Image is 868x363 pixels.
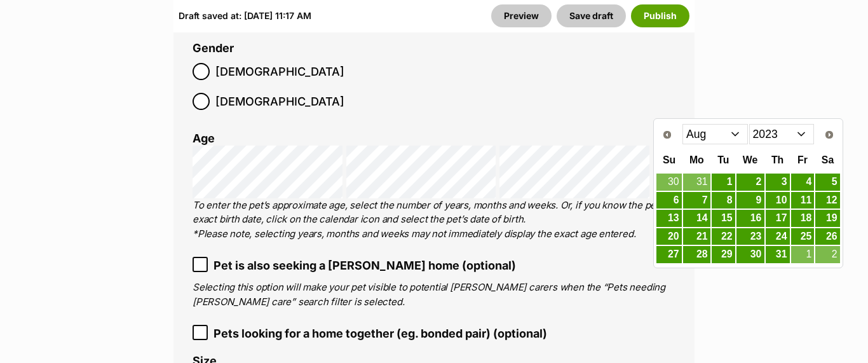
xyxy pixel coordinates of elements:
[815,174,839,191] a: 5
[631,4,689,27] button: Publish
[791,228,815,245] a: 25
[717,154,729,165] span: Tuesday
[815,228,839,245] a: 26
[743,154,757,165] span: Wednesday
[193,280,675,309] p: Selecting this option will make your pet visible to potential [PERSON_NAME] carers when the “Pets...
[656,246,681,263] a: 27
[824,130,834,140] span: Next
[683,210,710,227] a: 14
[822,154,834,165] span: Saturday
[712,192,735,209] a: 8
[193,42,234,55] label: Gender
[656,174,681,191] a: 30
[766,192,790,209] a: 10
[736,228,764,245] a: 23
[214,325,547,342] span: Pets looking for a home together (eg. bonded pair) (optional)
[193,198,675,242] p: To enter the pet’s approximate age, select the number of years, months and weeks. Or, if you know...
[712,228,735,245] a: 22
[662,130,672,140] span: Prev
[791,246,815,263] a: 1
[815,246,839,263] a: 2
[815,192,839,209] a: 12
[736,210,764,227] a: 16
[214,257,516,274] span: Pet is also seeking a [PERSON_NAME] home (optional)
[215,63,344,80] span: [DEMOGRAPHIC_DATA]
[179,4,311,27] div: Draft saved at: [DATE] 11:17 AM
[815,210,839,227] a: 19
[689,154,704,165] span: Monday
[491,4,552,27] a: Preview
[736,246,764,263] a: 30
[712,210,735,227] a: 15
[771,154,783,165] span: Thursday
[766,210,790,227] a: 17
[791,192,815,209] a: 11
[656,228,681,245] a: 20
[683,228,710,245] a: 21
[663,154,675,165] span: Sunday
[193,132,215,145] label: Age
[791,174,815,191] a: 4
[657,125,677,145] a: Prev
[712,246,735,263] a: 29
[797,154,808,165] span: Friday
[819,125,839,145] a: Next
[736,192,764,209] a: 9
[683,246,710,263] a: 28
[736,174,764,191] a: 2
[791,210,815,227] a: 18
[766,174,790,191] a: 3
[557,4,626,27] button: Save draft
[215,93,344,110] span: [DEMOGRAPHIC_DATA]
[656,192,681,209] a: 6
[766,246,790,263] a: 31
[683,174,710,191] a: 31
[656,210,681,227] a: 13
[766,228,790,245] a: 24
[683,192,710,209] a: 7
[712,174,735,191] a: 1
